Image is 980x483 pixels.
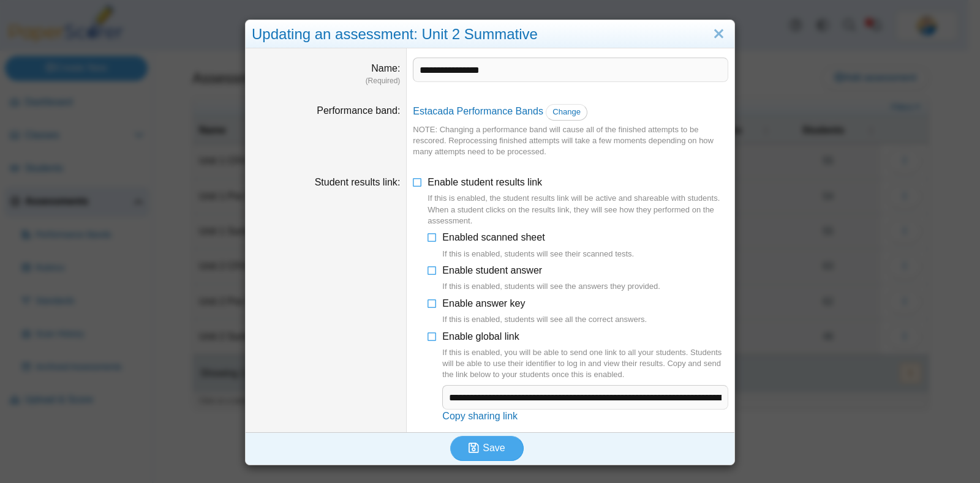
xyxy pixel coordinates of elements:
[442,298,647,326] span: Enable answer key
[442,411,518,421] a: Copy sharing link
[442,347,728,381] div: If this is enabled, you will be able to send one link to all your students. Students will be able...
[442,249,634,260] div: If this is enabled, students will see their scanned tests.
[552,107,581,116] span: Change
[413,124,728,158] div: NOTE: Changing a performance band will cause all of the finished attempts to be rescored. Reproce...
[246,20,734,49] div: Updating an assessment: Unit 2 Summative
[442,331,728,381] span: Enable global link
[252,76,400,86] dfn: (Required)
[442,232,634,260] span: Enabled scanned sheet
[428,177,728,227] span: Enable student results link
[450,436,524,460] button: Save
[483,443,505,453] span: Save
[371,63,400,73] label: Name
[413,106,543,116] a: Estacada Performance Bands
[546,104,587,120] a: Change
[442,314,647,325] div: If this is enabled, students will see all the correct answers.
[442,265,660,293] span: Enable student answer
[428,193,728,227] div: If this is enabled, the student results link will be active and shareable with students. When a s...
[709,24,728,45] a: Close
[442,281,660,292] div: If this is enabled, students will see the answers they provided.
[317,105,400,116] label: Performance band
[315,177,401,187] label: Student results link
